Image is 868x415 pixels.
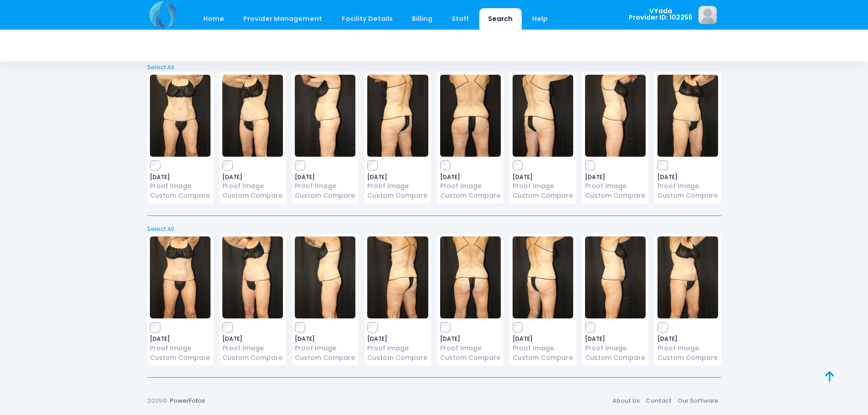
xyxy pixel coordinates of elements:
span: [DATE] [513,336,573,342]
img: image [367,236,428,318]
img: image [295,75,355,157]
img: image [699,6,717,24]
a: Search [479,8,522,30]
img: image [440,236,501,318]
a: Custom Compare [295,353,355,363]
a: Custom Compare [222,353,283,363]
span: [DATE] [150,174,211,180]
span: [DATE] [222,336,283,342]
a: Custom Compare [585,353,646,363]
span: [DATE] [150,336,211,342]
span: [DATE] [222,174,283,180]
span: 2025© [147,396,167,405]
img: image [657,236,718,318]
span: [DATE] [295,336,355,342]
a: Proof Image [150,343,211,353]
a: Proof Image [150,181,211,191]
img: image [657,75,718,157]
a: Select All [144,63,724,72]
img: image [222,75,283,157]
a: Proof Image [585,343,646,353]
a: Proof Image [222,343,283,353]
span: [DATE] [585,336,646,342]
img: image [150,75,211,157]
a: Custom Compare [513,353,573,363]
a: Custom Compare [295,191,355,200]
span: [DATE] [513,174,573,180]
a: Proof Image [513,343,573,353]
span: [DATE] [295,174,355,180]
a: Proof Image [440,181,501,191]
a: Help [523,8,556,30]
a: Proof Image [585,181,646,191]
img: image [222,236,283,318]
a: Contact [643,393,675,409]
a: About Us [610,393,643,409]
a: Staff [443,8,478,30]
a: Custom Compare [440,191,501,200]
a: Proof Image [367,181,428,191]
a: Billing [403,8,441,30]
a: Our Software [675,393,721,409]
a: Home [195,8,233,30]
a: Custom Compare [367,353,428,363]
a: Proof Image [367,343,428,353]
img: image [295,236,355,318]
a: Custom Compare [657,353,718,363]
span: [DATE] [367,336,428,342]
a: Custom Compare [150,191,211,200]
a: Select All [144,225,724,234]
a: Custom Compare [440,353,501,363]
span: [DATE] [585,174,646,180]
a: Custom Compare [150,353,211,363]
a: Facility Details [333,8,401,30]
a: Proof Image [657,343,718,353]
img: image [150,236,211,318]
span: [DATE] [440,174,501,180]
img: image [367,75,428,157]
a: Proof Image [657,181,718,191]
span: [DATE] [657,336,718,342]
a: Proof Image [222,181,283,191]
a: Proof Image [513,181,573,191]
span: [DATE] [440,336,501,342]
a: Proof Image [295,181,355,191]
span: VYada Provider ID: 102255 [629,8,693,21]
a: Provider Management [235,8,331,30]
a: Custom Compare [585,191,646,200]
a: Custom Compare [657,191,718,200]
a: PowerFotos [170,396,205,405]
a: Custom Compare [367,191,428,200]
img: image [440,75,501,157]
span: [DATE] [367,174,428,180]
a: Custom Compare [513,191,573,200]
a: Custom Compare [222,191,283,200]
img: image [585,75,646,157]
a: Proof Image [440,343,501,353]
img: image [513,236,573,318]
span: [DATE] [657,174,718,180]
a: Proof Image [295,343,355,353]
img: image [585,236,646,318]
img: image [513,75,573,157]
